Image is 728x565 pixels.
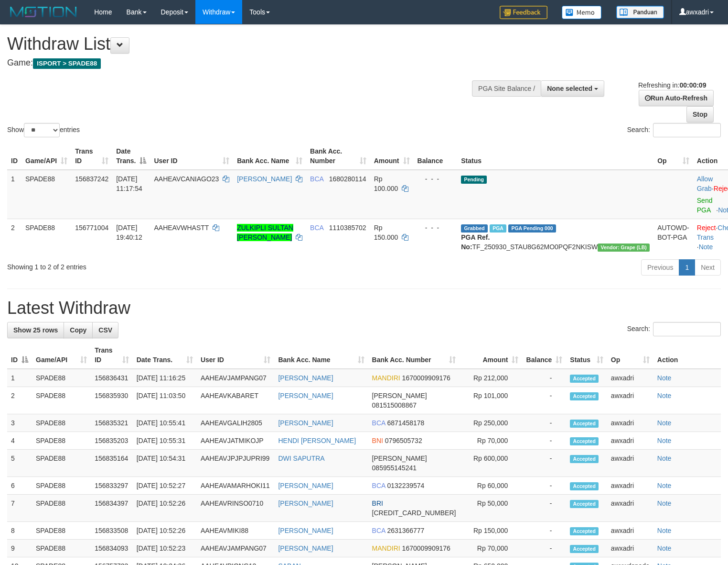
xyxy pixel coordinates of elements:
td: [DATE] 10:52:23 [133,540,197,557]
td: - [522,414,566,432]
label: Search: [627,123,721,137]
th: Game/API: activate to sort column ascending [32,342,91,369]
span: Accepted [570,392,599,400]
span: None selected [547,85,592,92]
td: Rp 70,000 [460,432,522,450]
td: SPADE88 [32,369,91,387]
span: Copy 1670009909176 to clipboard [402,374,450,382]
td: - [522,369,566,387]
td: 9 [7,540,32,557]
img: panduan.png [616,6,664,19]
span: Accepted [570,437,599,445]
span: Rp 100.000 [374,175,398,192]
td: awxadri [607,495,653,522]
th: Trans ID: activate to sort column ascending [71,143,112,170]
td: - [522,540,566,557]
a: [PERSON_NAME] [278,499,333,507]
td: SPADE88 [21,219,71,255]
a: CSV [92,322,118,338]
td: 1 [7,170,21,219]
td: Rp 150,000 [460,522,522,540]
span: Pending [461,176,487,184]
th: Bank Acc. Number: activate to sort column ascending [306,143,370,170]
th: Op: activate to sort column ascending [653,143,693,170]
td: SPADE88 [32,540,91,557]
th: Amount: activate to sort column ascending [460,342,522,369]
a: [PERSON_NAME] [278,527,333,534]
span: Copy 081515008867 to clipboard [372,401,417,409]
a: Show 25 rows [7,322,64,338]
span: BCA [372,527,385,534]
span: Copy 0132239574 to clipboard [387,482,424,489]
div: - - - [418,223,454,233]
span: Show 25 rows [13,326,58,334]
a: Note [657,544,672,552]
a: Note [657,419,672,427]
td: AAHEAVGALIH2805 [197,414,275,432]
td: [DATE] 11:16:25 [133,369,197,387]
td: 156834397 [91,495,133,522]
td: 156835164 [91,450,133,477]
td: 8 [7,522,32,540]
td: AAHEAVJATMIKOJP [197,432,275,450]
a: Allow Grab [697,175,713,192]
td: [DATE] 10:55:41 [133,414,197,432]
span: BCA [310,175,323,183]
td: 1 [7,369,32,387]
label: Search: [627,322,721,336]
span: BCA [372,419,385,427]
a: Reject [697,224,716,232]
span: Copy [70,326,86,334]
div: PGA Site Balance / [472,80,541,97]
td: SPADE88 [32,477,91,495]
a: [PERSON_NAME] [237,175,292,183]
td: SPADE88 [32,432,91,450]
span: 156837242 [75,175,108,183]
span: Accepted [570,500,599,508]
td: AAHEAVJPJPJUPRI99 [197,450,275,477]
span: Copy 2631366777 to clipboard [387,527,424,534]
a: Note [657,374,672,382]
span: Copy 1680280114 to clipboard [329,175,366,183]
td: AAHEAVRINSO0710 [197,495,275,522]
img: Button%20Memo.svg [562,6,602,19]
td: awxadri [607,522,653,540]
td: awxadri [607,369,653,387]
td: awxadri [607,387,653,414]
a: [PERSON_NAME] [278,419,333,427]
a: Copy [64,322,93,338]
span: Accepted [570,527,599,535]
input: Search: [653,123,721,137]
input: Search: [653,322,721,336]
span: Marked by awxadri [490,224,506,233]
span: Accepted [570,375,599,383]
td: Rp 70,000 [460,540,522,557]
td: 2 [7,387,32,414]
span: Copy 1110385702 to clipboard [329,224,366,232]
span: PGA Pending [508,224,556,233]
a: 1 [679,259,695,276]
td: SPADE88 [32,522,91,540]
span: BCA [372,482,385,489]
td: awxadri [607,432,653,450]
span: Accepted [570,455,599,463]
span: Vendor URL: https://dashboard.q2checkout.com/secure [598,244,650,252]
a: [PERSON_NAME] [278,392,333,399]
strong: 00:00:09 [679,81,706,89]
img: MOTION_logo.png [7,5,80,19]
a: [PERSON_NAME] [278,544,333,552]
td: AAHEAVKABARET [197,387,275,414]
a: DWI SAPUTRA [278,454,324,462]
span: MANDIRI [372,544,400,552]
span: Refreshing in: [638,81,706,89]
td: [DATE] 11:03:50 [133,387,197,414]
select: Showentries [24,123,60,137]
td: 156833297 [91,477,133,495]
td: Rp 60,000 [460,477,522,495]
td: 156835930 [91,387,133,414]
a: Run Auto-Refresh [639,90,714,106]
td: - [522,432,566,450]
th: User ID: activate to sort column ascending [197,342,275,369]
td: 5 [7,450,32,477]
span: [PERSON_NAME] [372,392,427,399]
